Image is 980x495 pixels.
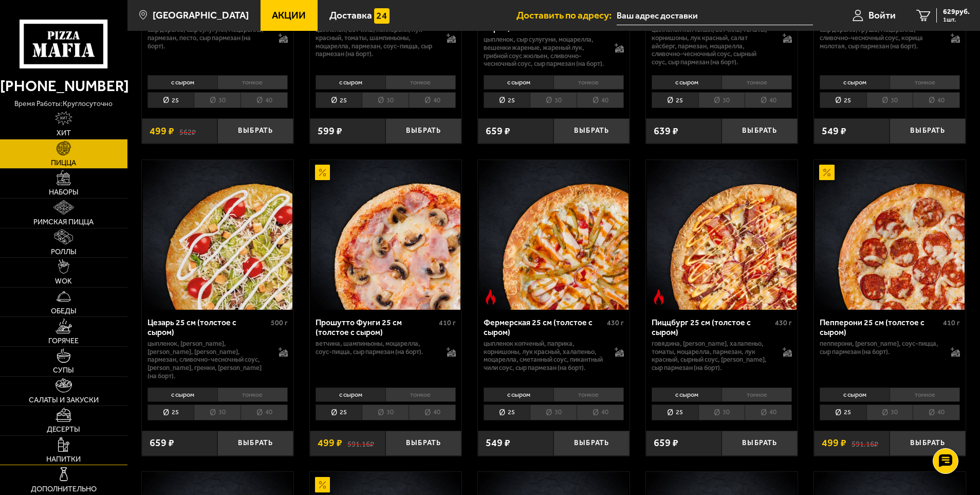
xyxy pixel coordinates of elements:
button: Выбрать [722,118,798,144]
li: 40 [745,404,792,420]
li: 40 [577,92,624,108]
li: тонкое [217,387,288,402]
img: Острое блюдо [483,289,498,305]
span: Горячее [48,338,79,345]
img: Пиццбург 25 см (толстое с сыром) [647,160,797,310]
p: говядина, [PERSON_NAME], халапеньо, томаты, моцарелла, пармезан, лук красный, сырный соус, [PERSO... [652,340,773,373]
p: цыпленок, ветчина, пепперони, лук красный, томаты, шампиньоны, моцарелла, пармезан, соус-пицца, с... [316,26,437,59]
p: ветчина, шампиньоны, моцарелла, соус-пицца, сыр пармезан (на борт). [316,340,437,356]
li: 40 [409,92,456,108]
li: 25 [484,92,530,108]
span: 659 ₽ [486,126,510,136]
span: 639 ₽ [654,126,678,136]
li: с сыром [316,387,385,402]
li: 25 [147,92,194,108]
img: 15daf4d41897b9f0e9f617042186c801.svg [374,8,390,24]
p: цыпленок, [PERSON_NAME], [PERSON_NAME], [PERSON_NAME], пармезан, сливочно-чесночный соус, [PERSON... [147,340,269,380]
li: тонкое [890,75,960,90]
input: Ваш адрес доставки [617,6,812,25]
p: сыр дорблю, груша, моцарелла, сливочно-чесночный соус, корица молотая, сыр пармезан (на борт). [820,26,941,50]
span: 500 г [271,319,288,327]
img: Острое блюдо [651,289,667,305]
span: 659 ₽ [654,438,678,448]
li: 30 [362,404,409,420]
span: 499 ₽ [822,438,846,448]
span: 599 ₽ [318,126,342,136]
li: 25 [147,404,194,420]
span: Римская пицца [33,219,94,226]
li: 40 [913,92,960,108]
span: Хит [57,130,71,137]
span: Наборы [49,189,79,196]
div: Пиццбург 25 см (толстое с сыром) [652,317,772,337]
li: 25 [820,404,866,420]
li: с сыром [316,75,385,90]
li: тонкое [890,387,960,402]
span: Салаты и закуски [29,397,99,404]
li: с сыром [484,387,553,402]
span: 430 г [607,319,624,327]
li: 30 [698,92,745,108]
span: 549 ₽ [486,438,510,448]
span: Роллы [51,249,77,256]
s: 562 ₽ [179,126,196,136]
span: Десерты [47,426,80,433]
button: Выбрать [553,431,630,456]
a: АкционныйПрошутто Фунги 25 см (толстое с сыром) [310,160,461,310]
button: Выбрать [217,118,293,144]
p: пепперони, [PERSON_NAME], соус-пицца, сыр пармезан (на борт). [820,340,941,356]
li: с сыром [820,387,890,402]
li: 40 [745,92,792,108]
img: Акционный [315,477,330,492]
li: 30 [866,92,913,108]
li: с сыром [652,75,722,90]
p: цыпленок копченый, ветчина, томаты, корнишоны, лук красный, салат айсберг, пармезан, моцарелла, с... [652,26,773,66]
p: цыпленок, сыр сулугуни, моцарелла, вешенки жареные, жареный лук, грибной соус Жюльен, сливочно-че... [484,36,605,68]
p: цыпленок копченый, паприка, корнишоны, лук красный, халапеньо, моцарелла, сметанный соус, пикантн... [484,340,605,373]
li: 30 [530,92,577,108]
div: Прошутто Фунги 25 см (толстое с сыром) [316,317,436,337]
button: Выбрать [890,431,966,456]
span: 410 г [943,319,960,327]
span: Акции [272,10,306,20]
button: Выбрать [385,431,461,456]
li: 30 [698,404,745,420]
li: тонкое [553,387,624,402]
span: 549 ₽ [822,126,846,136]
li: с сыром [147,75,217,90]
li: 30 [866,404,913,420]
img: Фермерская 25 см (толстое с сыром) [479,160,628,310]
button: Выбрать [385,118,461,144]
p: сыр дорблю, сыр сулугуни, моцарелла, пармезан, песто, сыр пармезан (на борт). [147,26,269,50]
li: с сыром [820,75,890,90]
span: 499 ₽ [150,126,174,136]
li: с сыром [652,387,722,402]
li: 30 [194,404,241,420]
li: 25 [316,404,362,420]
li: 25 [484,404,530,420]
img: Цезарь 25 см (толстое с сыром) [143,160,292,310]
span: Доставить по адресу: [516,10,617,20]
button: Выбрать [553,118,630,144]
div: Цезарь 25 см (толстое с сыром) [147,317,268,337]
span: Дополнительно [31,486,97,493]
li: тонкое [722,75,792,90]
a: Острое блюдоПиццбург 25 см (толстое с сыром) [646,160,798,310]
li: 40 [577,404,624,420]
li: тонкое [385,387,456,402]
span: [GEOGRAPHIC_DATA] [153,10,249,20]
img: Пепперони 25 см (толстое с сыром) [815,160,965,310]
li: тонкое [722,387,792,402]
a: Цезарь 25 см (толстое с сыром) [142,160,293,310]
span: 410 г [439,319,456,327]
img: Акционный [315,165,330,180]
li: 30 [530,404,577,420]
li: тонкое [553,75,624,90]
s: 591.16 ₽ [852,438,878,448]
div: Фермерская 25 см (толстое с сыром) [484,317,604,337]
a: АкционныйПепперони 25 см (толстое с сыром) [814,160,966,310]
li: 25 [652,92,698,108]
span: 659 ₽ [150,438,174,448]
span: WOK [55,278,72,285]
button: Выбрать [217,431,293,456]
